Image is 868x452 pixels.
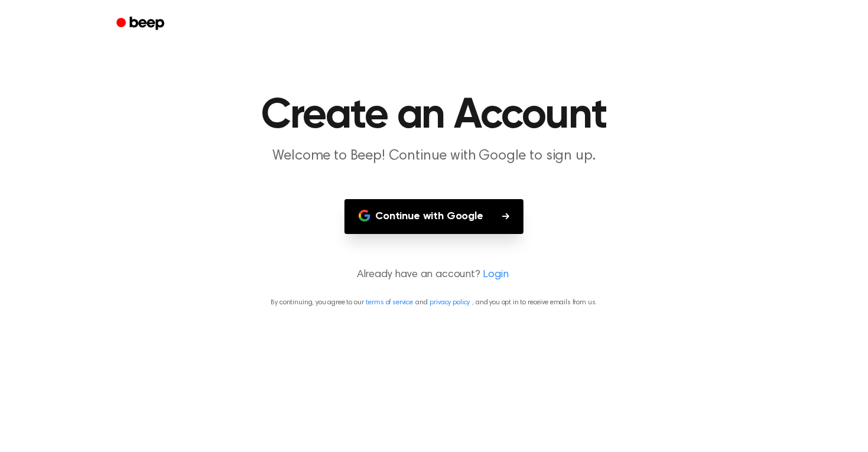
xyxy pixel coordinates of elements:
a: privacy policy [430,299,470,306]
button: Continue with Google [344,199,524,234]
a: Login [483,267,509,283]
h1: Create an Account [132,95,737,137]
p: Already have an account? [14,267,854,283]
p: Welcome to Beep! Continue with Google to sign up. [207,147,661,166]
a: terms of service [366,299,413,306]
p: By continuing, you agree to our and , and you opt in to receive emails from us. [14,297,854,308]
a: Beep [108,12,175,35]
